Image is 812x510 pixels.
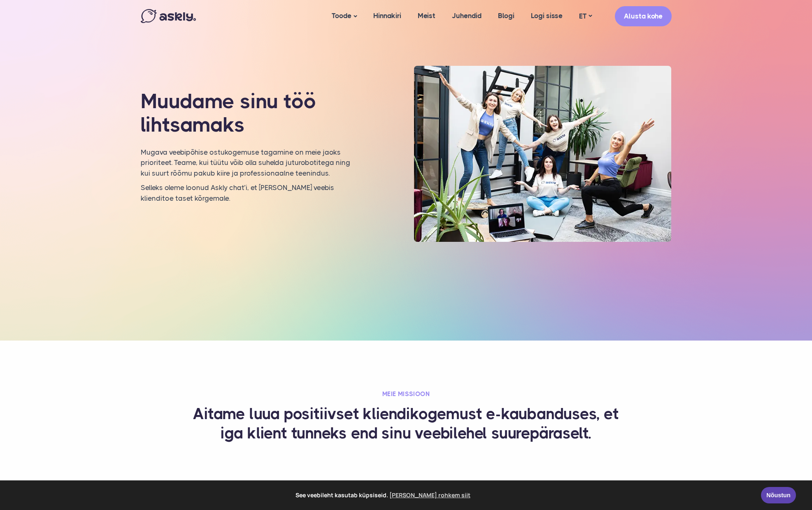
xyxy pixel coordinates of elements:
a: Alusta kohe [615,6,672,26]
a: learn more about cookies [388,489,472,501]
h2: Meie missioon [186,390,626,398]
p: Selleks oleme loonud Askly chat’i, et [PERSON_NAME] veebis klienditoe taset kõrgemale. [141,183,352,204]
h3: Aitame luua positiivset kliendikogemust e-kaubanduses, et iga klient tunneks end sinu veebilehel ... [186,404,626,443]
img: Askly [141,9,196,23]
a: ET [571,10,600,22]
p: Mugava veebipõhise ostukogemuse tagamine on meie jaoks prioriteet. Teame, kui tüütu võib olla suh... [141,147,352,179]
a: Nõustun [761,487,796,503]
h1: Muudame sinu töö lihtsamaks [141,90,352,137]
span: See veebileht kasutab küpsiseid. [12,489,755,501]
